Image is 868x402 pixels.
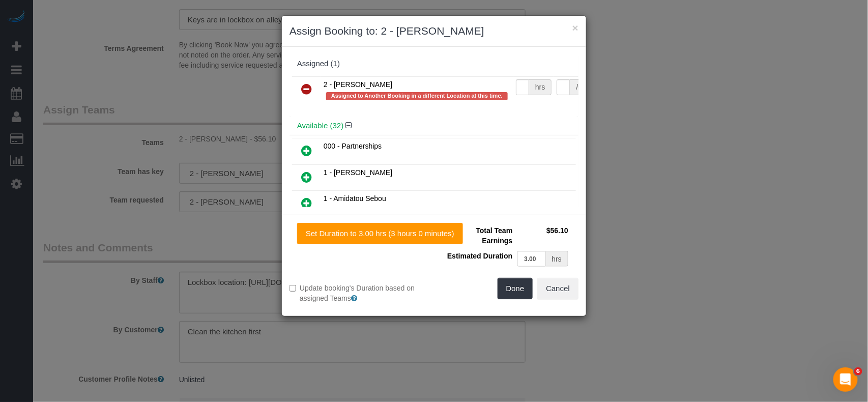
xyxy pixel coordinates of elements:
input: Update booking's Duration based on assigned Teams [290,285,296,292]
button: Done [498,278,533,299]
div: hrs [529,79,552,95]
span: Assigned to Another Booking in a different Location at this time. [326,92,508,100]
label: Update booking's Duration based on assigned Teams [290,283,426,303]
iframe: Intercom live chat [833,367,858,392]
td: Total Team Earnings [442,223,515,248]
button: Cancel [537,278,578,299]
h3: Assign Booking to: 2 - [PERSON_NAME] [290,23,578,39]
span: 1 - Amidatou Sebou [324,194,386,203]
td: $56.10 [515,223,571,248]
div: Assigned (1) [297,60,571,68]
span: 2 - [PERSON_NAME] [324,80,392,89]
span: 000 - Partnerships [324,142,382,150]
span: 1 - [PERSON_NAME] [324,168,392,177]
div: hrs [546,251,568,267]
button: Set Duration to 3.00 hrs (3 hours 0 minutes) [297,223,463,244]
span: Estimated Duration [447,252,512,260]
span: 6 [854,367,862,376]
h4: Available (32) [297,122,571,130]
div: /hr [570,79,591,95]
button: × [572,22,578,33]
